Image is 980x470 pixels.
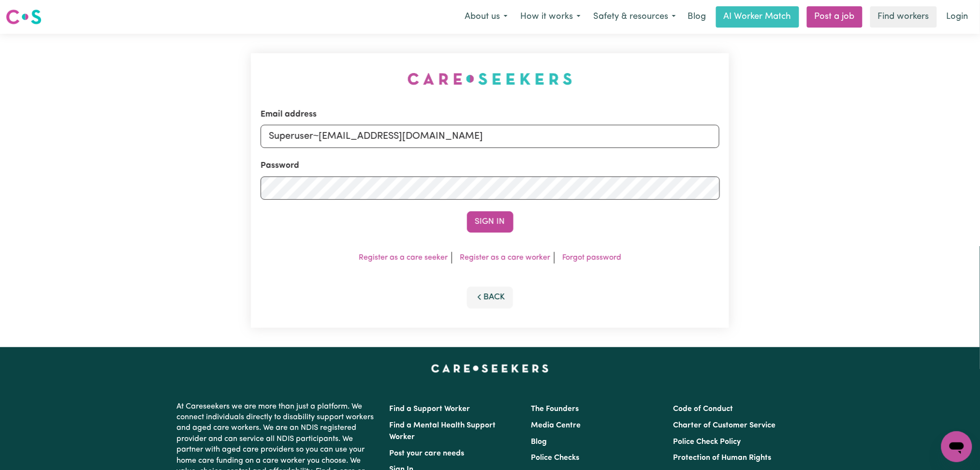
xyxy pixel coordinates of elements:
[941,431,972,462] iframe: Button to launch messaging window
[460,254,550,262] a: Register as a care worker
[673,438,741,446] a: Police Check Policy
[359,254,448,262] a: Register as a care seeker
[941,6,974,28] a: Login
[716,6,799,28] a: AI Worker Match
[682,6,712,28] a: Blog
[514,7,587,27] button: How it works
[467,211,513,233] button: Sign In
[870,6,937,28] a: Find workers
[587,7,682,27] button: Safety & resources
[673,454,771,462] a: Protection of Human Rights
[261,125,720,148] input: Email address
[673,422,775,429] a: Charter of Customer Service
[531,438,547,446] a: Blog
[531,454,580,462] a: Police Checks
[6,8,42,26] img: Careseekers logo
[6,6,42,28] a: Careseekers logo
[467,287,513,308] button: Back
[261,160,299,172] label: Password
[390,422,496,441] a: Find a Mental Health Support Worker
[807,6,863,28] a: Post a job
[562,254,621,262] a: Forgot password
[390,405,470,413] a: Find a Support Worker
[390,450,465,457] a: Post your care needs
[531,422,581,429] a: Media Centre
[431,365,549,372] a: Careseekers home page
[458,7,514,27] button: About us
[531,405,579,413] a: The Founders
[261,108,317,121] label: Email address
[673,405,733,413] a: Code of Conduct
